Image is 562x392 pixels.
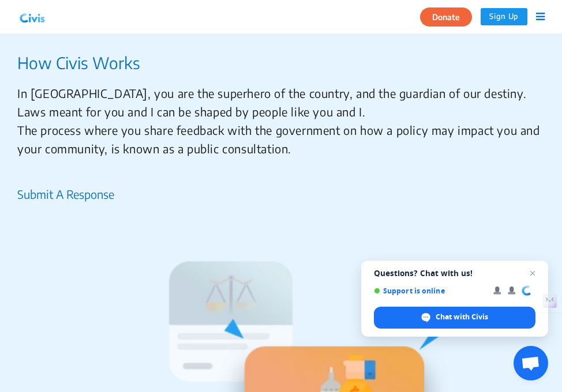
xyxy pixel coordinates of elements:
[374,287,485,295] span: Support is online
[481,8,527,25] button: Sign Up
[514,346,548,380] div: Open chat
[420,7,472,27] button: Donate
[526,266,539,280] span: Close chat
[374,307,535,329] div: Chat with Civis
[374,269,535,278] span: Questions? Chat with us!
[17,186,114,203] p: Submit A Response
[17,84,545,158] p: In [GEOGRAPHIC_DATA], you are the superhero of the country, and the guardian of our destiny. Laws...
[420,10,481,21] a: Donate
[17,51,545,75] p: How Civis Works
[17,8,47,25] img: navlogo.png
[436,312,488,322] span: Chat with Civis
